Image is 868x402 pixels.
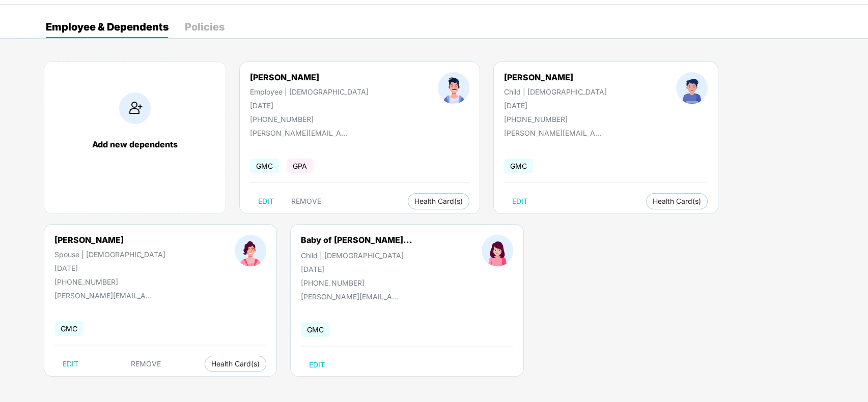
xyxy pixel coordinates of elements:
[301,357,333,373] button: EDIT
[291,197,321,205] span: REMOVE
[250,159,279,173] span: GMC
[54,277,165,286] div: [PHONE_NUMBER]
[301,322,330,337] span: GMC
[414,199,463,204] span: Health Card(s)
[258,197,274,205] span: EDIT
[482,235,513,266] img: profileImage
[283,193,329,209] button: REMOVE
[504,159,533,173] span: GMC
[205,356,266,372] button: Health Card(s)
[250,72,369,82] div: [PERSON_NAME]
[504,115,607,123] div: [PHONE_NUMBER]
[63,360,78,368] span: EDIT
[46,22,169,32] div: Employee & Dependents
[211,361,260,366] span: Health Card(s)
[309,361,325,369] span: EDIT
[504,101,607,110] div: [DATE]
[250,87,369,96] div: Employee | [DEMOGRAPHIC_DATA]
[54,321,83,336] span: GMC
[250,101,369,110] div: [DATE]
[54,356,87,372] button: EDIT
[301,235,412,245] div: Baby of [PERSON_NAME]...
[250,115,369,123] div: [PHONE_NUMBER]
[287,159,313,173] span: GPA
[512,197,528,205] span: EDIT
[250,193,282,209] button: EDIT
[123,356,169,372] button: REMOVE
[54,235,165,245] div: [PERSON_NAME]
[408,193,469,209] button: Health Card(s)
[504,129,606,137] div: [PERSON_NAME][EMAIL_ADDRESS][DOMAIN_NAME]
[250,129,352,137] div: [PERSON_NAME][EMAIL_ADDRESS][DOMAIN_NAME]
[301,292,403,301] div: [PERSON_NAME][EMAIL_ADDRESS][DOMAIN_NAME]
[54,264,165,272] div: [DATE]
[301,265,412,273] div: [DATE]
[504,193,536,209] button: EDIT
[131,360,161,368] span: REMOVE
[653,199,701,204] span: Health Card(s)
[676,72,708,104] img: profileImage
[301,251,412,260] div: Child | [DEMOGRAPHIC_DATA]
[504,72,607,82] div: [PERSON_NAME]
[54,250,165,259] div: Spouse | [DEMOGRAPHIC_DATA]
[235,235,266,266] img: profileImage
[438,72,469,104] img: profileImage
[504,87,607,96] div: Child | [DEMOGRAPHIC_DATA]
[185,22,225,32] div: Policies
[54,291,156,300] div: [PERSON_NAME][EMAIL_ADDRESS][DOMAIN_NAME]
[54,139,215,149] div: Add new dependents
[646,193,708,209] button: Health Card(s)
[301,279,412,287] div: [PHONE_NUMBER]
[119,92,151,124] img: addIcon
